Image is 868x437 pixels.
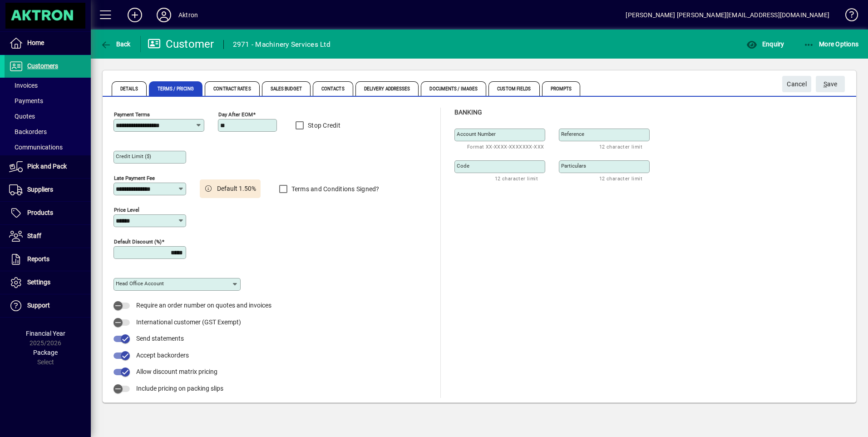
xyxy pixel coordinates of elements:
[27,302,50,309] span: Support
[5,32,91,55] a: Home
[27,278,50,286] span: Settings
[114,238,162,245] mat-label: Default Discount (%)
[136,385,223,392] span: Include pricing on packing slips
[116,280,164,287] mat-label: Head Office Account
[5,271,91,294] a: Settings
[838,2,857,31] a: Knowledge Base
[5,179,91,201] a: Suppliers
[5,124,91,139] a: Backorders
[100,40,131,48] span: Back
[27,209,53,216] span: Products
[488,81,539,96] span: Custom Fields
[149,7,178,23] button: Profile
[495,173,538,184] mat-hint: 12 character limit
[824,80,827,88] span: S
[26,330,65,337] span: Financial Year
[136,302,271,309] span: Require an order number on quotes and invoices
[599,173,642,184] mat-hint: 12 character limit
[355,81,419,96] span: Delivery Addresses
[5,93,91,109] a: Payments
[27,62,58,70] span: Customers
[136,352,189,359] span: Accept backorders
[9,82,38,89] span: Invoices
[5,139,91,155] a: Communications
[27,163,67,170] span: Pick and Pack
[626,8,829,22] div: [PERSON_NAME] [PERSON_NAME][EMAIL_ADDRESS][DOMAIN_NAME]
[787,77,807,92] span: Cancel
[148,37,214,51] div: Customer
[9,128,47,135] span: Backorders
[120,7,149,23] button: Add
[457,163,469,169] mat-label: Code
[114,111,150,118] mat-label: Payment Terms
[27,232,41,239] span: Staff
[421,81,486,96] span: Documents / Images
[599,141,642,152] mat-hint: 12 character limit
[561,163,586,169] mat-label: Particulars
[9,113,35,120] span: Quotes
[27,255,49,263] span: Reports
[33,349,58,356] span: Package
[98,36,133,52] button: Back
[5,202,91,224] a: Products
[136,318,241,326] span: International customer (GST Exempt)
[116,153,151,159] mat-label: Credit Limit ($)
[467,141,544,152] mat-hint: Format XX-XXXX-XXXXXXX-XXX
[218,111,253,118] mat-label: Day after EOM
[5,109,91,124] a: Quotes
[801,36,861,52] button: More Options
[114,175,155,181] mat-label: Late Payment Fee
[91,36,141,52] app-page-header-button: Back
[306,121,340,130] label: Stop Credit
[27,39,44,46] span: Home
[816,76,845,92] button: Save
[5,78,91,93] a: Invoices
[5,225,91,248] a: Staff
[542,81,581,96] span: Prompts
[114,207,139,213] mat-label: Price Level
[233,37,330,52] div: 2971 - Machinery Services Ltd
[205,81,259,96] span: Contract Rates
[746,40,784,48] span: Enquiry
[178,8,198,22] div: Aktron
[824,77,838,92] span: ave
[744,36,786,52] button: Enquiry
[149,81,203,96] span: Terms / Pricing
[457,131,496,137] mat-label: Account number
[561,131,584,137] mat-label: Reference
[136,335,184,342] span: Send statements
[5,248,91,271] a: Reports
[112,81,147,96] span: Details
[313,81,353,96] span: Contacts
[9,97,43,104] span: Payments
[27,186,53,193] span: Suppliers
[454,109,482,116] span: Banking
[262,81,311,96] span: Sales Budget
[804,40,859,48] span: More Options
[136,368,217,375] span: Allow discount matrix pricing
[782,76,811,92] button: Cancel
[5,155,91,178] a: Pick and Pack
[217,184,256,194] span: Default 1.50%
[5,294,91,317] a: Support
[290,184,380,194] label: Terms and Conditions Signed?
[9,144,63,151] span: Communications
